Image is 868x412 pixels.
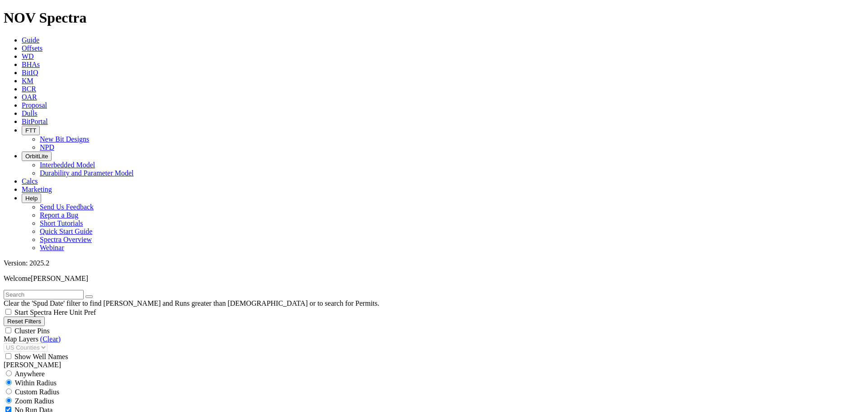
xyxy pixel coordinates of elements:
[22,52,34,60] a: WD
[40,227,92,235] a: Quick Start Guide
[31,275,88,282] span: [PERSON_NAME]
[40,219,83,227] a: Short Tutorials
[4,361,864,369] div: [PERSON_NAME]
[25,195,38,202] span: Help
[14,370,45,378] span: Anywhere
[22,126,40,135] button: FTT
[22,118,48,125] a: BitPortal
[14,308,67,316] span: Start Spectra Here
[22,44,42,52] a: Offsets
[22,61,40,68] a: BHAs
[22,185,52,193] a: Marketing
[4,299,379,307] span: Clear the 'Spud Date' filter to find [PERSON_NAME] and Runs greater than [DEMOGRAPHIC_DATA] or to...
[22,152,52,161] button: OrbitLite
[22,101,47,109] a: Proposal
[22,36,39,44] a: Guide
[40,335,61,343] a: (Clear)
[4,275,864,283] p: Welcome
[40,244,64,251] a: Webinar
[4,335,38,343] span: Map Layers
[14,353,68,360] span: Show Well Names
[40,169,134,177] a: Durability and Parameter Model
[4,317,45,326] button: Reset Filters
[40,161,95,169] a: Interbedded Model
[25,127,36,134] span: FTT
[4,9,864,26] h1: NOV Spectra
[40,236,92,243] a: Spectra Overview
[4,259,864,267] div: Version: 2025.2
[15,397,54,405] span: Zoom Radius
[40,135,89,143] a: New Bit Designs
[15,379,57,387] span: Within Radius
[4,290,84,299] input: Search
[22,85,36,93] a: BCR
[22,194,41,203] button: Help
[15,388,59,396] span: Custom Radius
[40,143,54,151] a: NPD
[22,77,33,85] a: KM
[22,69,38,76] a: BitIQ
[25,153,48,160] span: OrbitLite
[40,203,94,211] a: Send Us Feedback
[22,177,38,185] a: Calcs
[40,211,78,219] a: Report a Bug
[22,93,37,101] a: OAR
[69,308,96,316] span: Unit Pref
[14,327,50,335] span: Cluster Pins
[5,309,11,315] input: Start Spectra Here
[22,109,38,117] a: Dulls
